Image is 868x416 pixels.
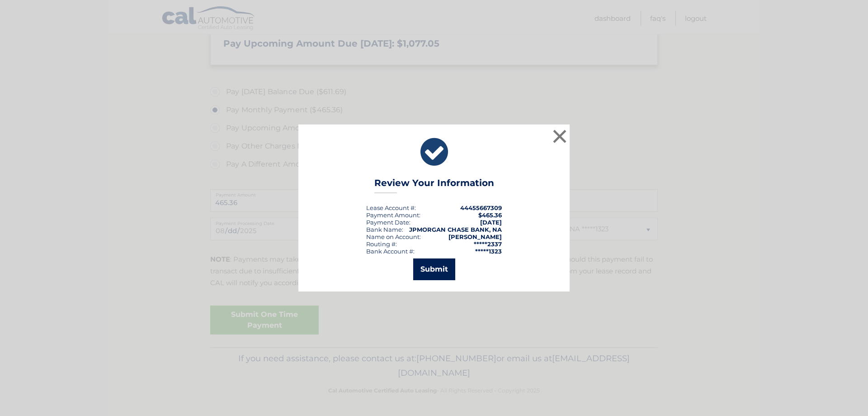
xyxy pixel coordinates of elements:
div: Payment Amount: [366,211,420,219]
button: × [551,127,569,145]
div: Bank Account #: [366,248,415,255]
div: Lease Account #: [366,204,416,211]
strong: JPMORGAN CHASE BANK, NA [409,226,502,233]
div: : [366,219,410,226]
div: Bank Name: [366,226,403,233]
button: Submit [413,258,455,280]
h3: Review Your Information [374,177,494,193]
strong: 44455667309 [460,204,502,211]
span: [DATE] [480,219,502,226]
span: $465.36 [478,211,502,219]
span: Payment Date [366,219,409,226]
div: Routing #: [366,240,397,248]
strong: [PERSON_NAME] [448,233,502,240]
div: Name on Account: [366,233,421,240]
